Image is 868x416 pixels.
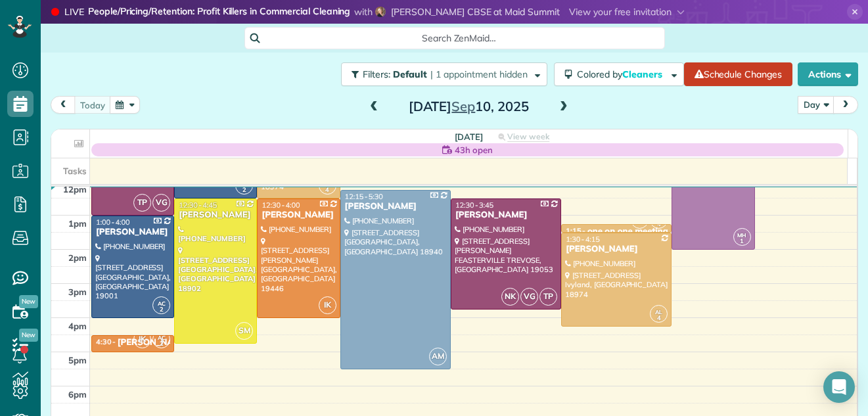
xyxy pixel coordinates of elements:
[153,338,170,350] small: 2
[354,6,373,18] span: with
[455,200,493,210] span: 12:30 - 3:45
[501,288,519,306] span: NK
[68,218,87,229] span: 1pm
[341,62,547,86] button: Filters: Default | 1 appointment hidden
[344,201,447,212] div: [PERSON_NAME]
[96,218,130,227] span: 1:00 - 4:00
[68,355,87,365] span: 5pm
[319,296,336,314] span: IK
[451,98,475,114] span: Sep
[178,210,253,221] div: [PERSON_NAME]
[153,304,170,316] small: 2
[520,288,538,306] span: VG
[19,329,38,342] span: New
[430,68,528,80] span: | 1 appointment hidden
[651,312,667,325] small: 4
[235,322,253,340] span: SM
[68,321,87,331] span: 4pm
[455,143,493,156] span: 43h open
[386,99,551,114] h2: [DATE] 10, 2025
[262,200,300,210] span: 12:30 - 4:00
[63,166,87,176] span: Tasks
[565,244,668,255] div: [PERSON_NAME]
[158,300,166,307] span: AC
[391,6,560,18] span: [PERSON_NAME] CBSE at Maid Summit
[133,331,151,348] span: IK
[833,96,858,114] button: next
[655,308,662,315] span: AL
[823,371,855,403] div: Open Intercom Messenger
[68,287,87,297] span: 3pm
[798,96,834,114] button: Day
[507,131,549,142] span: View week
[152,194,170,212] span: VG
[651,218,667,231] small: 4
[622,68,664,80] span: Cleaners
[68,252,87,263] span: 2pm
[554,62,684,86] button: Colored byCleaners
[74,96,111,114] button: today
[393,68,428,80] span: Default
[236,184,252,196] small: 2
[19,295,38,308] span: New
[734,235,750,248] small: 1
[587,226,731,237] div: one on one meeting - Maid For You
[51,96,76,114] button: prev
[68,389,87,400] span: 6pm
[429,348,447,365] span: AM
[737,231,746,239] span: MH
[363,68,390,80] span: Filters:
[179,200,217,210] span: 12:30 - 4:45
[539,288,557,306] span: TP
[133,194,151,212] span: TP
[118,337,330,348] div: [PERSON_NAME] for [PERSON_NAME]'s Lock Shop
[95,227,170,238] div: [PERSON_NAME]
[684,62,792,86] a: Schedule Changes
[261,210,336,221] div: [PERSON_NAME]
[63,184,87,195] span: 12pm
[577,68,667,80] span: Colored by
[375,7,386,17] img: sharon-l-cowan-cbse-07ff1a16c6eca22f5a671ec2db1f15d99b5fdb5d1a005d855bb838e052cce1b6.jpg
[455,210,557,221] div: [PERSON_NAME]
[798,62,858,86] button: Actions
[566,235,600,244] span: 1:30 - 4:15
[334,62,547,86] a: Filters: Default | 1 appointment hidden
[319,184,336,196] small: 4
[345,192,383,201] span: 12:15 - 5:30
[455,131,483,142] span: [DATE]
